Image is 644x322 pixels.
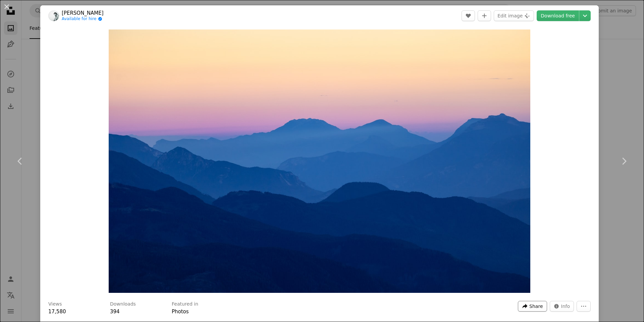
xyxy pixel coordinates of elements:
[579,10,591,21] button: Choose download size
[550,301,574,312] button: Stats about this image
[48,10,59,21] img: Go to Marek Piwnicki's profile
[110,309,120,315] span: 394
[561,301,570,311] span: Info
[172,309,189,315] a: Photos
[109,29,531,293] img: Layered blue mountains under a pastel sky
[110,301,136,308] h3: Downloads
[494,10,534,21] button: Edit image
[577,301,591,312] button: More Actions
[62,10,104,16] a: [PERSON_NAME]
[478,10,491,21] button: Add to Collection
[172,301,198,308] h3: Featured in
[518,301,547,312] button: Share this image
[529,301,543,311] span: Share
[537,10,579,21] a: Download free
[48,309,66,315] span: 17,580
[462,10,475,21] button: Like
[604,129,644,193] a: Next
[62,16,104,22] a: Available for hire
[109,29,531,293] button: Zoom in on this image
[48,301,62,308] h3: Views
